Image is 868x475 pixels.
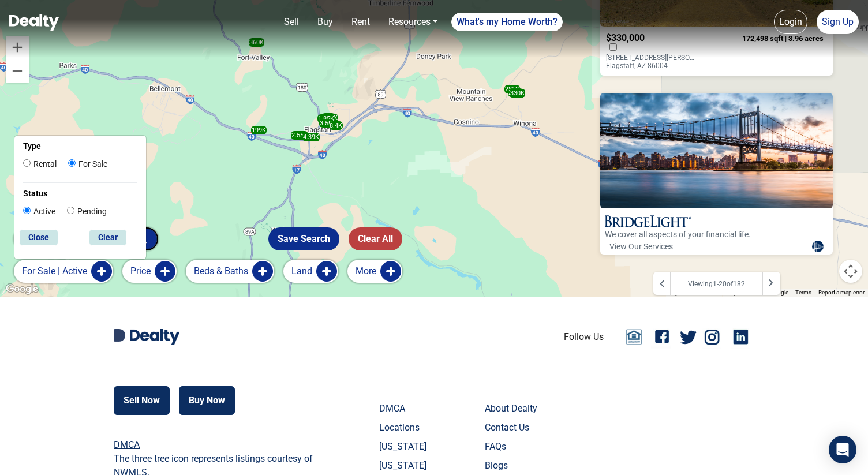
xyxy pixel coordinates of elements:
a: [US_STATE] [379,457,436,474]
a: Locations [379,419,436,436]
button: Sell Now [114,386,170,415]
label: Rental [23,158,57,170]
li: Follow Us [564,330,604,344]
img: Dealty [130,329,179,345]
a: Instagram [702,326,725,349]
img: New York City Bridge [605,208,691,230]
button: for sale | active [14,260,113,283]
div: 199K [251,126,267,134]
button: Clear All [349,227,402,250]
a: What's my Home Worth? [451,13,563,31]
a: Buy [313,10,338,33]
a: Rent [347,10,375,33]
button: Map camera controls [839,260,862,283]
div: 330K [510,89,525,98]
button: Price [122,260,177,283]
div: 8.4K [329,121,343,130]
button: Beds & Baths [186,260,274,283]
iframe: BigID CMP Widget [6,440,40,475]
div: 3.5K [319,119,333,128]
button: Clear [89,229,127,246]
button: Zoom out [6,59,29,83]
input: For Sale [68,159,76,167]
p: [STREET_ADDRESS][PERSON_NAME] Flagstaff, AZ 86004 [606,54,699,70]
a: [US_STATE] [379,438,436,455]
a: Email [622,328,645,346]
img: Dealty D [114,329,125,342]
input: Active [23,207,31,214]
a: DMCA [114,439,140,450]
a: Login [774,10,807,34]
button: Save Search [268,227,339,250]
a: Linkedin [731,326,754,349]
button: Land [283,260,338,283]
a: Resources [384,10,442,33]
a: Sell [279,10,304,33]
button: More [347,260,402,283]
label: Pending [67,205,107,218]
button: Buy Now [179,386,235,415]
a: Sign Up [817,10,859,34]
a: DMCA [379,400,436,417]
a: Contact Us [485,419,542,436]
div: 2.55K [291,131,308,140]
div: Viewing 1 - 20 of 182 [671,279,762,289]
label: For Sale [68,158,107,170]
input: Pending [67,207,74,214]
label: Active [23,205,55,218]
a: Facebook [651,326,674,349]
div: 4.39K [302,133,320,141]
a: Twitter [680,326,697,349]
a: About Dealty [485,400,542,417]
img: Website Logo [812,241,824,252]
span: View Our Services [609,242,673,251]
a: FAQs [485,438,542,455]
div: Open Intercom Messenger [829,436,856,463]
p: Type [23,140,137,152]
input: Rental [23,159,31,167]
p: We cover all aspects of your financial life. [605,230,828,239]
a: Blogs [485,457,542,474]
img: Dealty - Buy, Sell & Rent Homes [9,14,59,31]
p: Status [23,188,137,200]
button: Close [19,229,58,246]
